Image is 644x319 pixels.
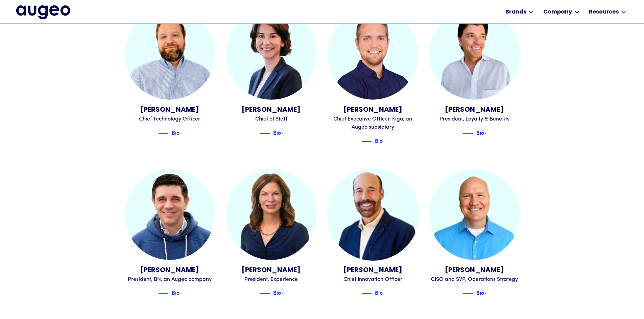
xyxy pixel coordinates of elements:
[327,168,419,261] img: Kenneth Greer
[589,8,619,16] div: Resources
[463,289,473,297] img: Blue decorative line
[429,115,520,123] div: President, Loyalty & Benefits
[429,9,520,137] a: Tim Miller[PERSON_NAME]President, Loyalty & BenefitsBlue decorative lineBioBlue text arrow
[226,115,317,123] div: Chief of Staff
[158,289,168,297] img: Blue decorative line
[361,289,372,297] img: Blue decorative line
[226,265,317,275] div: [PERSON_NAME]
[124,9,215,137] a: Boris Kopilenko[PERSON_NAME]Chief Technology OfficerBlue decorative lineBioBlue text arrow
[124,169,215,260] img: Mike Garsin
[429,105,520,115] div: [PERSON_NAME]
[328,169,419,297] a: Kenneth Greer[PERSON_NAME]Chief Innovation OfficerBlue decorative lineBioBlue text arrow
[172,288,180,296] div: Bio
[375,288,383,296] div: Bio
[328,275,419,284] div: Chief Innovation Officer
[260,289,270,297] img: Blue decorative line
[429,169,520,297] a: John Sirvydas[PERSON_NAME]CISO and SVP, Operations StrategyBlue decorative lineBioBlue text arrow
[226,105,317,115] div: [PERSON_NAME]
[429,169,520,260] img: John Sirvydas
[463,129,473,137] img: Blue decorative line
[476,128,484,136] div: Bio
[273,128,281,136] div: Bio
[226,9,317,137] a: Madeline McCloughan[PERSON_NAME]Chief of StaffBlue decorative lineBioBlue text arrow
[383,137,393,145] img: Blue text arrow
[124,115,215,123] div: Chief Technology Officer
[429,265,520,275] div: [PERSON_NAME]
[226,9,317,100] img: Madeline McCloughan
[273,288,281,296] div: Bio
[124,105,215,115] div: [PERSON_NAME]
[543,8,572,16] div: Company
[282,129,292,137] img: Blue text arrow
[16,5,70,19] a: home
[361,137,372,145] img: Blue decorative line
[124,275,215,284] div: President, BN, an Augeo company
[485,129,495,137] img: Blue text arrow
[226,275,317,284] div: President, Experience
[429,9,520,100] img: Tim Miller
[328,105,419,115] div: [PERSON_NAME]
[16,5,70,19] img: Augeo's full logo in midnight blue.
[476,288,484,296] div: Bio
[375,136,383,144] div: Bio
[505,8,526,16] div: Brands
[383,289,393,297] img: Blue text arrow
[328,9,419,100] img: Peter Schultze
[485,289,495,297] img: Blue text arrow
[226,169,317,297] a: Joan Wells[PERSON_NAME]President, ExperienceBlue decorative lineBioBlue text arrow
[124,9,215,100] img: Boris Kopilenko
[180,289,190,297] img: Blue text arrow
[180,129,190,137] img: Blue text arrow
[158,129,168,137] img: Blue decorative line
[429,275,520,284] div: CISO and SVP, Operations Strategy
[124,265,215,275] div: [PERSON_NAME]
[328,115,419,131] div: Chief Executive Officer, Kigo, an Augeo subsidiary
[282,289,292,297] img: Blue text arrow
[260,129,270,137] img: Blue decorative line
[328,9,419,145] a: Peter Schultze[PERSON_NAME]Chief Executive Officer, Kigo, an Augeo subsidiaryBlue decorative line...
[328,265,419,275] div: [PERSON_NAME]
[124,169,215,297] a: Mike Garsin[PERSON_NAME]President, BN, an Augeo companyBlue decorative lineBioBlue text arrow
[172,128,180,136] div: Bio
[226,169,317,260] img: Joan Wells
